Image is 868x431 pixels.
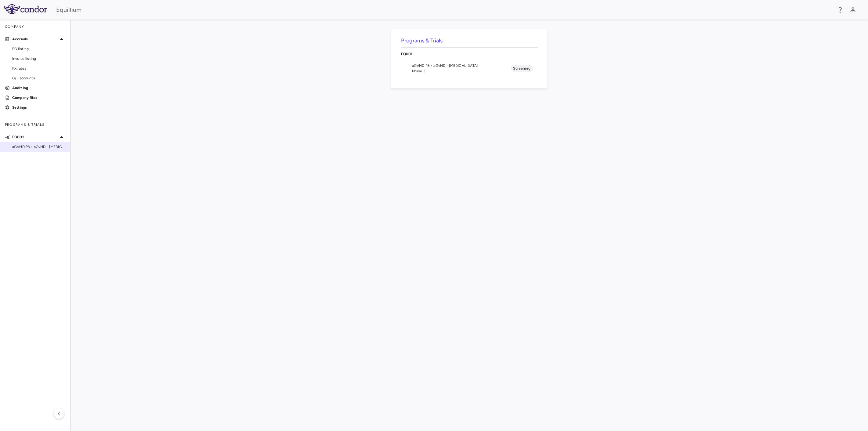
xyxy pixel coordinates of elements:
[401,60,538,76] li: aGVHD P3 • aGvHD - [MEDICAL_DATA]Phase 3Screening
[511,66,533,71] span: Screening
[12,46,65,52] span: PO listing
[12,144,65,150] span: aGVHD P3 • aGvHD - [MEDICAL_DATA]
[4,4,47,14] img: logo-full-SnFGN8VE.png
[12,75,65,81] span: G/L accounts
[12,66,65,71] span: FX rates
[12,85,65,91] p: Audit log
[401,37,538,45] h6: Programs & Trials
[12,95,65,100] p: Company files
[12,56,65,61] span: Invoice listing
[401,48,538,60] div: EQ001
[12,134,58,140] p: EQ001
[12,105,65,110] p: Settings
[412,68,511,74] span: Phase 3
[56,5,833,14] div: Equillium
[12,36,58,42] p: Accruals
[412,63,511,68] span: aGVHD P3 • aGvHD - [MEDICAL_DATA]
[401,51,538,57] p: EQ001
